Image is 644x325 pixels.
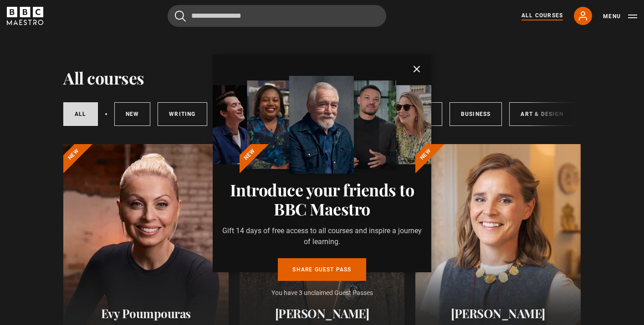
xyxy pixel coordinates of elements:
input: Search [168,5,386,27]
a: All Courses [521,11,563,20]
a: All [63,102,98,126]
button: Submit the search query [175,10,186,22]
h1: All courses [63,68,144,87]
h2: [PERSON_NAME] [250,306,394,320]
a: Art & Design [509,102,574,126]
h2: [PERSON_NAME] [426,306,570,320]
h2: Evy Poumpouras [74,306,218,320]
button: Toggle navigation [603,12,637,21]
p: Gift 14 days of free access to all courses and inspire a journey of learning. [220,225,424,247]
a: Writing [158,102,207,126]
h3: Introduce your friends to BBC Maestro [220,180,424,218]
a: Business [450,102,502,126]
p: You have 3 unclaimed Guest Passes [220,288,424,298]
svg: BBC Maestro [7,7,43,25]
a: New [114,102,151,126]
a: Share guest pass [278,258,366,281]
